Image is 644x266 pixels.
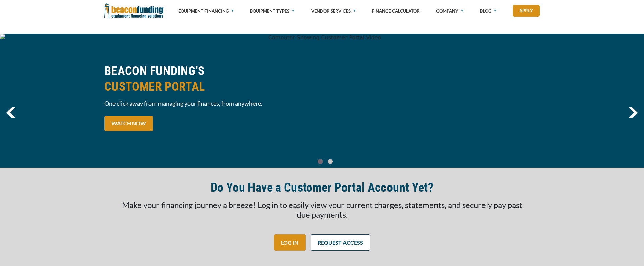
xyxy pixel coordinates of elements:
[628,107,638,118] img: Right Navigator
[104,116,153,131] a: WATCH NOW
[211,180,433,195] h2: Do You Have a Customer Portal Account Yet?
[104,63,318,94] h2: BEACON FUNDING’S
[274,234,306,251] a: LOG IN
[6,107,15,118] img: Left Navigator
[104,99,318,108] span: One click away from managing your finances, from anywhere.
[628,107,638,118] a: next
[104,79,318,94] span: CUSTOMER PORTAL
[513,5,540,17] a: Apply
[6,107,15,118] a: previous
[326,159,334,164] a: Go To Slide 1
[316,159,324,164] a: Go To Slide 0
[311,234,370,251] a: REQUEST ACCESS
[122,200,522,219] span: Make your financing journey a breeze! Log in to easily view your current charges, statements, and...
